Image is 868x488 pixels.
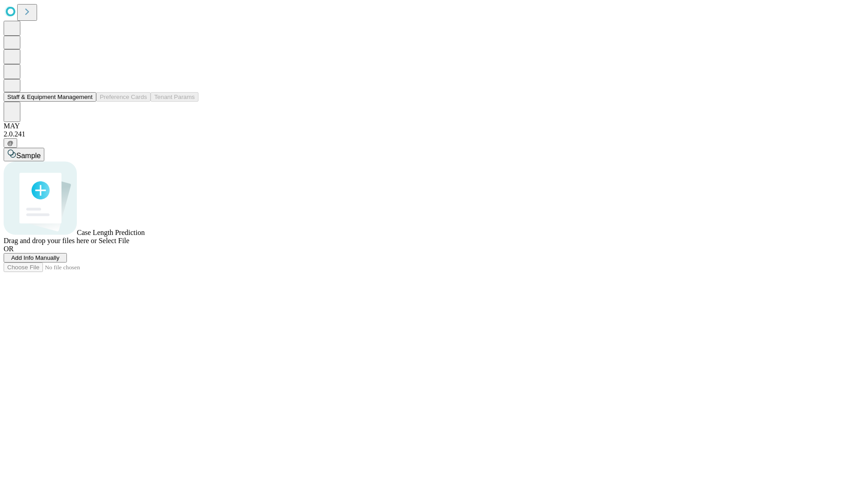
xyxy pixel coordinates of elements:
button: Preference Cards [96,92,151,102]
button: Add Info Manually [4,253,67,263]
span: OR [4,245,14,253]
button: @ [4,138,17,148]
span: Drag and drop your files here or [4,237,97,244]
span: Case Length Prediction [77,229,145,236]
button: Sample [4,148,44,161]
div: MAY [4,122,864,130]
span: Select File [99,237,129,244]
span: Add Info Manually [11,254,60,261]
button: Staff & Equipment Management [4,92,96,102]
button: Tenant Params [151,92,198,102]
div: 2.0.241 [4,130,864,138]
span: Sample [16,152,41,160]
span: @ [7,140,14,146]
